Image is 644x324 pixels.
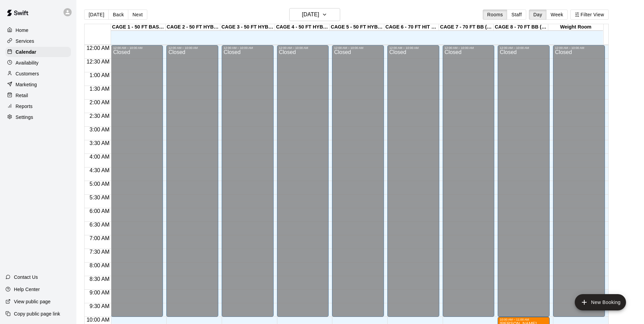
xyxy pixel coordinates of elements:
[88,127,111,132] span: 3:00 AM
[88,276,111,282] span: 8:30 AM
[128,10,147,20] button: Next
[548,24,603,31] div: Weight Room
[334,50,382,319] div: Closed
[166,24,220,31] div: CAGE 2 - 50 FT HYBRID BB/SB
[332,45,384,317] div: 12:00 AM – 10:00 AM: Closed
[224,50,272,319] div: Closed
[16,59,39,66] p: Availability
[224,46,272,50] div: 12:00 AM – 10:00 AM
[88,167,111,173] span: 4:30 AM
[500,46,548,50] div: 12:00 AM – 10:00 AM
[14,298,51,305] p: View public page
[88,113,111,119] span: 2:30 AM
[5,90,71,101] a: Retail
[387,45,439,317] div: 12:00 AM – 10:00 AM: Closed
[88,263,111,268] span: 8:00 AM
[498,45,550,317] div: 12:00 AM – 10:00 AM: Closed
[5,25,71,35] a: Home
[88,100,111,105] span: 2:00 AM
[575,294,626,310] button: add
[275,24,330,31] div: CAGE 4 - 50 FT HYBRID BB/SB
[555,46,603,50] div: 12:00 AM – 10:00 AM
[85,45,111,51] span: 12:00 AM
[14,310,60,317] p: Copy public page link
[16,38,34,44] p: Services
[5,69,71,79] a: Customers
[445,50,493,319] div: Closed
[111,45,163,317] div: 12:00 AM – 10:00 AM: Closed
[330,24,384,31] div: CAGE 5 - 50 FT HYBRID SB/BB
[439,24,494,31] div: CAGE 7 - 70 FT BB (w/ pitching mound)
[113,50,161,319] div: Closed
[302,10,319,19] h6: [DATE]
[88,290,111,295] span: 9:00 AM
[16,114,33,121] p: Settings
[507,10,526,20] button: Staff
[483,10,507,20] button: Rooms
[5,47,71,57] a: Calendar
[88,181,111,187] span: 5:00 AM
[108,10,128,20] button: Back
[111,24,166,31] div: CAGE 1 - 50 FT BASEBALL w/ Auto Feeder
[389,50,437,319] div: Closed
[555,50,603,319] div: Closed
[5,101,71,111] a: Reports
[500,318,548,321] div: 10:00 AM – 11:00 AM
[220,24,275,31] div: CAGE 3 - 50 FT HYBRID BB/SB
[88,303,111,309] span: 9:30 AM
[289,8,340,21] button: [DATE]
[277,45,329,317] div: 12:00 AM – 10:00 AM: Closed
[389,46,437,50] div: 12:00 AM – 10:00 AM
[553,45,605,317] div: 12:00 AM – 10:00 AM: Closed
[222,45,274,317] div: 12:00 AM – 10:00 AM: Closed
[166,45,218,317] div: 12:00 AM – 10:00 AM: Closed
[168,46,216,50] div: 12:00 AM – 10:00 AM
[88,235,111,241] span: 7:00 AM
[500,50,548,319] div: Closed
[279,46,327,50] div: 12:00 AM – 10:00 AM
[88,195,111,200] span: 5:30 AM
[529,10,547,20] button: Day
[88,72,111,78] span: 1:00 AM
[16,70,39,77] p: Customers
[88,222,111,228] span: 6:30 AM
[84,10,109,20] button: [DATE]
[443,45,495,317] div: 12:00 AM – 10:00 AM: Closed
[14,286,40,293] p: Help Center
[16,81,37,88] p: Marketing
[88,249,111,255] span: 7:30 AM
[88,86,111,92] span: 1:30 AM
[168,50,216,319] div: Closed
[334,46,382,50] div: 12:00 AM – 10:00 AM
[5,79,71,90] a: Marketing
[494,24,548,31] div: CAGE 8 - 70 FT BB (w/ pitching mound)
[570,10,608,20] button: Filter View
[546,10,568,20] button: Week
[14,274,38,281] p: Contact Us
[16,103,33,110] p: Reports
[445,46,493,50] div: 12:00 AM – 10:00 AM
[88,140,111,146] span: 3:30 AM
[88,154,111,160] span: 4:00 AM
[16,92,28,99] p: Retail
[5,58,71,68] a: Availability
[384,24,439,31] div: CAGE 6 - 70 FT HIT TRAX
[5,112,71,122] a: Settings
[85,317,111,323] span: 10:00 AM
[88,208,111,214] span: 6:00 AM
[16,27,29,34] p: Home
[85,59,111,65] span: 12:30 AM
[279,50,327,319] div: Closed
[16,49,36,55] p: Calendar
[5,36,71,46] a: Services
[113,46,161,50] div: 12:00 AM – 10:00 AM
